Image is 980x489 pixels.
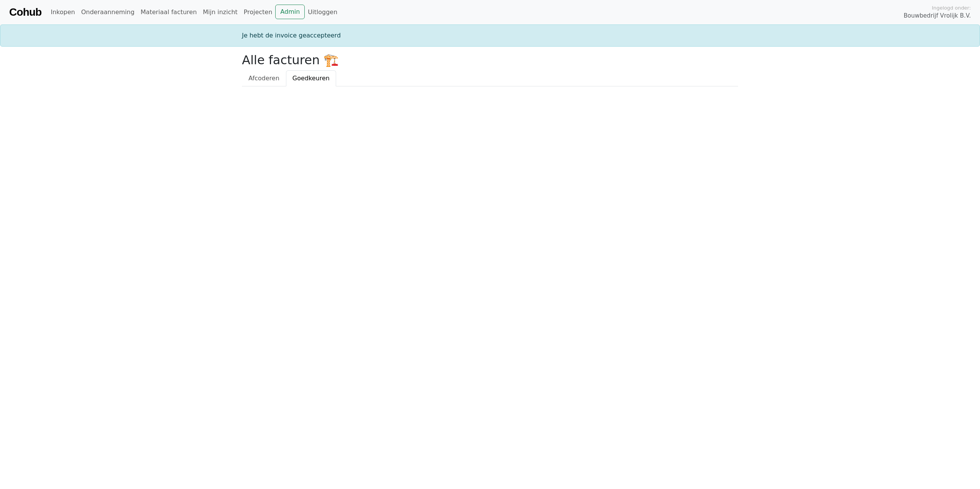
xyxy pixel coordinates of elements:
span: Bouwbedrijf Vrolijk B.V. [903,11,971,20]
a: Cohub [9,3,41,21]
a: Uitloggen [305,5,340,20]
span: Afcoderen [248,75,279,82]
a: Afcoderen [242,70,286,86]
span: Ingelogd onder: [932,4,971,11]
a: Onderaanneming [78,5,137,20]
a: Goedkeuren [286,70,336,86]
span: Goedkeuren [292,75,330,82]
a: Inkopen [47,5,78,20]
a: Projecten [241,5,276,20]
h2: Alle facturen 🏗️ [242,53,738,67]
a: Mijn inzicht [200,5,241,20]
a: Admin [275,5,305,19]
a: Materiaal facturen [137,5,200,20]
div: Je hebt de invoice geaccepteerd [237,31,743,40]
